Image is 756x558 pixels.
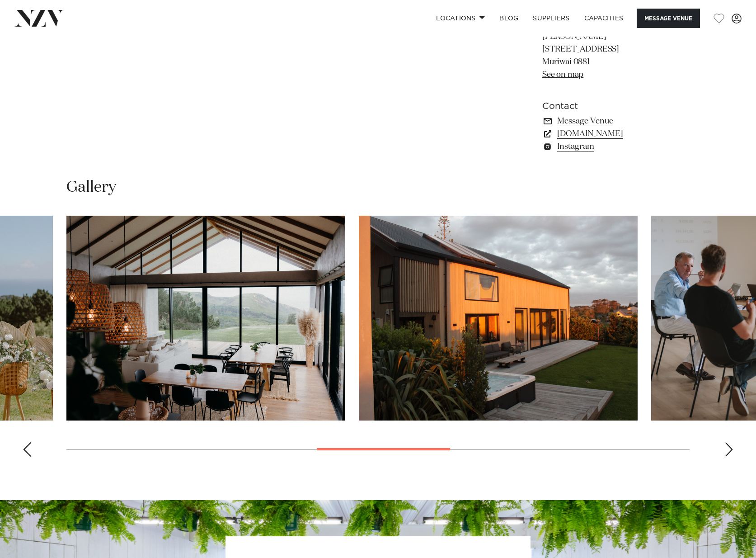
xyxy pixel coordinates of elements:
a: Capacities [577,9,631,28]
a: SUPPLIERS [526,9,577,28]
swiper-slide: 6 / 10 [359,216,638,421]
button: Message Venue [637,9,700,28]
swiper-slide: 5 / 10 [66,216,345,421]
a: Message Venue [542,115,690,128]
a: BLOG [492,9,526,28]
a: Locations [429,9,492,28]
a: [DOMAIN_NAME] [542,128,690,140]
img: nzv-logo.png [14,10,64,26]
h2: Gallery [66,177,116,198]
a: Instagram [542,140,690,153]
h6: Contact [542,99,690,113]
p: [PERSON_NAME] [STREET_ADDRESS] Muriwai 0881 [542,31,690,81]
a: See on map [542,71,583,79]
